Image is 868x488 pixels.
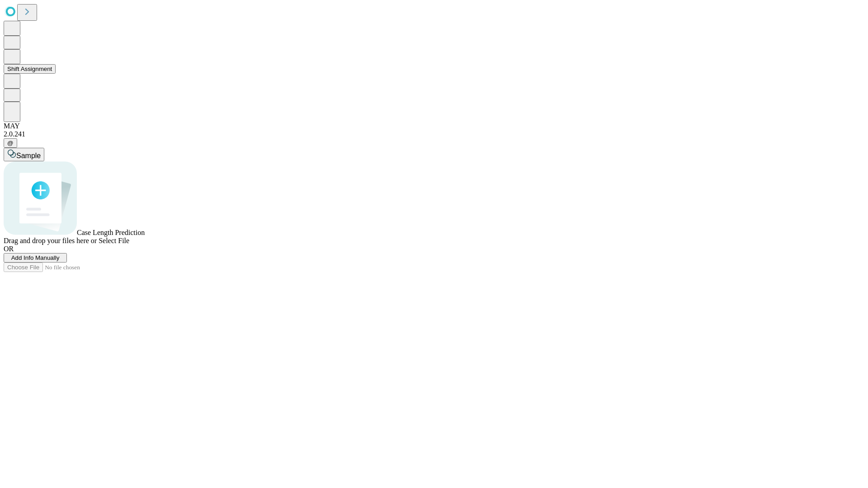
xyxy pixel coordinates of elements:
[11,254,60,261] span: Add Info Manually
[4,245,14,253] span: OR
[7,140,14,146] span: @
[77,229,145,236] span: Case Length Prediction
[4,148,44,161] button: Sample
[4,64,56,74] button: Shift Assignment
[99,237,129,244] span: Select File
[4,138,17,148] button: @
[4,237,97,244] span: Drag and drop your files here or
[4,253,67,263] button: Add Info Manually
[4,130,864,138] div: 2.0.241
[16,152,41,160] span: Sample
[4,122,864,130] div: MAY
